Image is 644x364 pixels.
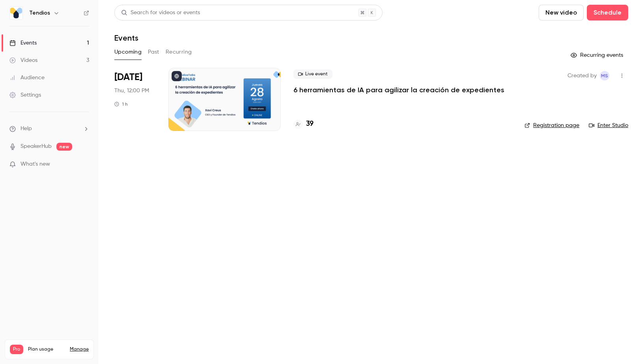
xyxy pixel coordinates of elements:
[29,9,50,17] h6: Tendios
[21,125,32,133] span: Help
[601,71,608,80] span: MS
[114,87,149,95] span: Thu, 12:00 PM
[293,119,314,129] a: 39
[28,346,65,353] span: Plan usage
[589,121,628,129] a: Enter Studio
[293,85,504,95] a: 6 herramientas de IA para agilizar la creación de expedientes
[9,56,37,64] div: Videos
[114,46,142,58] button: Upcoming
[567,49,628,62] button: Recurring events
[10,345,23,354] span: Pro
[148,46,159,58] button: Past
[600,71,609,80] span: Maria Serra
[114,71,142,84] span: [DATE]
[9,74,45,82] div: Audience
[525,121,579,129] a: Registration page
[567,71,597,80] span: Created by
[539,5,584,21] button: New video
[21,142,52,151] a: SpeakerHub
[9,91,41,99] div: Settings
[114,68,156,131] div: Aug 28 Thu, 12:00 PM (Europe/Madrid)
[21,160,50,168] span: What's new
[114,101,128,107] div: 1 h
[121,9,200,17] div: Search for videos or events
[10,7,22,19] img: Tendios
[166,46,192,58] button: Recurring
[587,5,628,21] button: Schedule
[306,119,314,129] h4: 39
[56,143,72,151] span: new
[70,346,89,353] a: Manage
[9,125,89,133] li: help-dropdown-opener
[9,39,37,47] div: Events
[114,33,138,43] h1: Events
[293,69,332,79] span: Live event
